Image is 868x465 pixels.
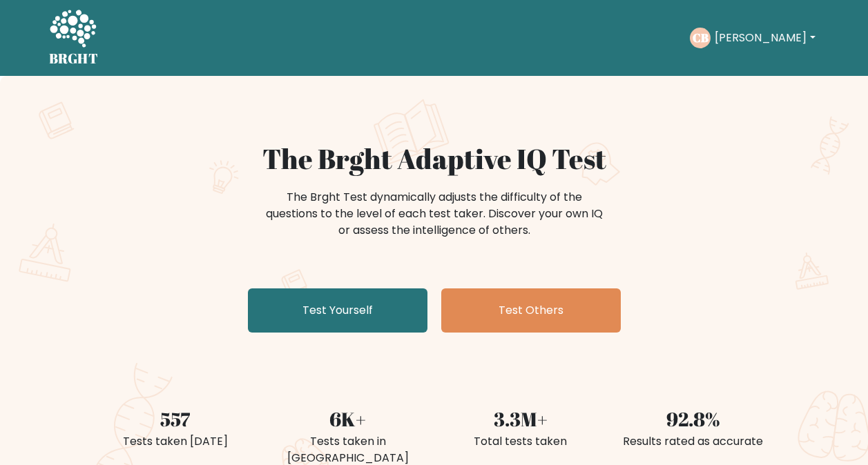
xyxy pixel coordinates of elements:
[97,433,253,450] div: Tests taken [DATE]
[97,404,253,433] div: 557
[97,142,771,175] h1: The Brght Adaptive IQ Test
[248,288,427,333] a: Test Yourself
[443,404,599,433] div: 3.3M+
[711,29,819,47] button: [PERSON_NAME]
[262,189,607,239] div: The Brght Test dynamically adjusts the difficulty of the questions to the level of each test take...
[615,404,771,433] div: 92.8%
[49,6,99,70] a: BRGHT
[270,404,426,433] div: 6K+
[49,50,99,67] h5: BRGHT
[443,433,599,450] div: Total tests taken
[441,288,621,333] a: Test Others
[693,30,708,46] text: CB
[615,433,771,450] div: Results rated as accurate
